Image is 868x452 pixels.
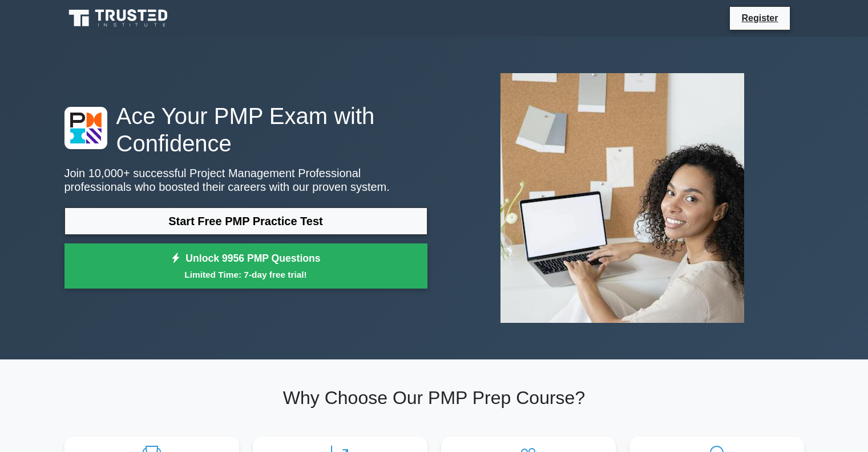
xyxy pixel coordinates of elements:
[734,11,785,25] a: Register
[79,268,413,281] small: Limited Time: 7-day free trial!
[64,243,427,289] a: Unlock 9956 PMP QuestionsLimited Time: 7-day free trial!
[64,102,427,157] h1: Ace Your PMP Exam with Confidence
[64,387,804,409] h2: Why Choose Our PMP Prep Course?
[64,166,427,194] p: Join 10,000+ successful Project Management Professional professionals who boosted their careers w...
[64,207,427,235] a: Start Free PMP Practice Test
